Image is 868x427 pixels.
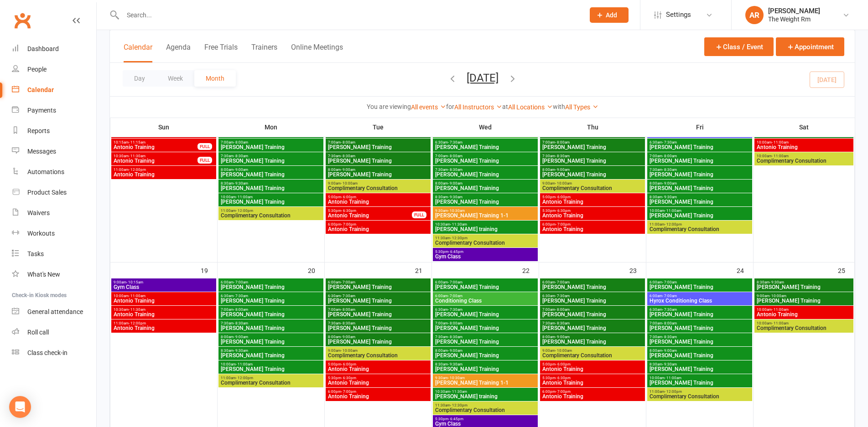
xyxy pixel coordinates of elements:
span: - 8:30am [555,321,570,325]
span: 6:00am [435,294,536,298]
span: - 6:30pm [341,209,356,213]
span: [PERSON_NAME] Training [649,312,750,317]
span: [PERSON_NAME] Training [649,213,750,218]
th: Sun [110,118,218,137]
span: [PERSON_NAME] Training [435,172,536,177]
span: - 9:30am [234,349,248,353]
span: Antonio Training [113,144,198,150]
span: Complimentary Consultation [327,185,429,191]
span: [PERSON_NAME] Training [327,158,429,164]
div: 25 [838,262,854,278]
span: 9:00am [756,294,852,298]
span: Complimentary Consultation [542,185,643,191]
div: 19 [201,262,217,278]
strong: with [553,103,565,110]
span: - 9:30am [448,195,463,199]
span: [PERSON_NAME] Training [542,312,643,317]
span: 7:00am [435,154,536,158]
span: [PERSON_NAME] Training [435,185,536,191]
span: Antonio Training [113,158,198,164]
a: People [12,59,96,80]
button: Class / Event [704,37,774,56]
button: Agenda [166,43,191,62]
span: - 7:00pm [341,222,356,226]
span: 6:00pm [327,222,429,226]
span: 7:30am [327,321,429,325]
span: [PERSON_NAME] Training [327,284,429,290]
button: Free Trials [204,43,238,62]
span: [PERSON_NAME] Training [649,325,750,331]
span: [PERSON_NAME] Training [220,172,322,177]
strong: You are viewing [367,103,411,110]
span: [PERSON_NAME] Training [220,339,322,345]
span: Gym Class [435,254,536,259]
span: - 12:00pm [129,321,146,325]
span: [PERSON_NAME] Training [435,158,536,164]
span: 7:00am [649,154,750,158]
span: - 9:00am [341,168,355,172]
span: - 7:00am [448,280,463,284]
span: - 8:00am [341,140,355,144]
span: [PERSON_NAME] Training [220,325,322,331]
span: [PERSON_NAME] Training [220,284,322,290]
span: 10:15am [113,140,198,144]
span: Antonio Training [756,144,852,150]
div: The Weight Rm [768,15,820,23]
a: Clubworx [11,9,34,32]
div: Roll call [27,329,49,336]
span: [PERSON_NAME] Training [649,284,750,290]
span: 6:30am [327,294,429,298]
span: 10:00am [756,321,852,325]
span: - 7:00am [662,280,677,284]
span: 9:00am [113,280,214,284]
span: - 11:15am [129,140,146,144]
div: Workouts [27,230,55,237]
a: Payments [12,100,96,121]
span: 8:30am [756,280,852,284]
span: 6:30am [220,294,322,298]
a: Workouts [12,223,96,244]
span: 9:00am [327,181,429,185]
span: 5:30pm [327,209,412,213]
span: - 9:30am [662,195,677,199]
div: People [27,66,47,73]
span: Antonio Training [327,213,412,218]
span: [PERSON_NAME] Training [649,185,750,191]
span: - 9:00am [234,168,248,172]
button: Add [590,7,629,23]
button: Calendar [124,43,152,62]
span: 8:00am [220,168,322,172]
span: - 9:30am [769,280,784,284]
span: - 11:00am [129,294,146,298]
div: General attendance [27,308,83,315]
span: - 7:00am [341,280,355,284]
button: Day [123,70,156,87]
span: 11:00am [220,209,322,213]
span: 11:00am [113,168,214,172]
span: - 10:15am [126,280,143,284]
span: [PERSON_NAME] Training [756,284,852,290]
span: - 9:00am [555,168,570,172]
span: [PERSON_NAME] Training [649,172,750,177]
button: Month [194,70,236,87]
div: 20 [308,262,324,278]
div: Product Sales [27,189,67,196]
span: [PERSON_NAME] Training [220,185,322,191]
span: - 7:00am [448,294,463,298]
span: 9:30am [435,209,536,213]
span: 7:00am [542,308,643,312]
span: - 8:00am [448,321,463,325]
span: - 6:30pm [556,209,571,213]
span: Complimentary Consultation [756,158,852,164]
span: - 8:30am [662,168,677,172]
span: 7:00am [220,308,322,312]
span: - 7:00am [234,280,248,284]
span: 7:30am [220,321,322,325]
span: - 9:30am [234,181,248,185]
span: 6:30am [435,140,536,144]
span: 7:00am [435,321,536,325]
span: [PERSON_NAME] Training [327,172,429,177]
span: Gym Class [113,284,214,290]
span: [PERSON_NAME] Training [435,144,536,150]
span: 7:00am [542,140,643,144]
